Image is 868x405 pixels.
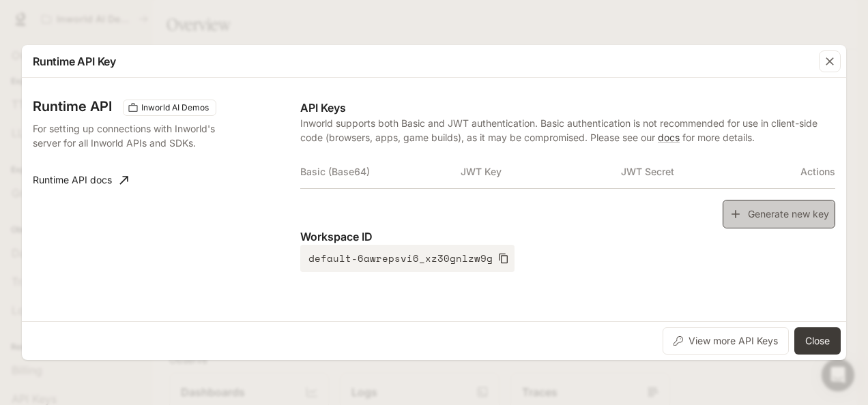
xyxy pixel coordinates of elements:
[658,132,680,143] a: docs
[33,121,225,150] p: For setting up connections with Inworld's server for all Inworld APIs and SDKs.
[300,228,835,245] p: Workspace ID
[136,102,214,114] span: Inworld AI Demos
[461,155,621,188] th: JWT Key
[621,155,781,188] th: JWT Secret
[300,100,835,116] p: API Keys
[663,327,789,355] button: View more API Keys
[300,155,461,188] th: Basic (Base64)
[723,200,835,229] button: Generate new key
[33,53,116,70] p: Runtime API Key
[794,327,841,355] button: Close
[27,166,134,194] a: Runtime API docs
[300,245,515,272] button: default-6awrepsvi6_xz30gnlzw9g
[782,155,835,188] th: Actions
[300,116,835,145] p: Inworld supports both Basic and JWT authentication. Basic authentication is not recommended for u...
[123,100,216,116] div: These keys will apply to your current workspace only
[33,100,112,113] h3: Runtime API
